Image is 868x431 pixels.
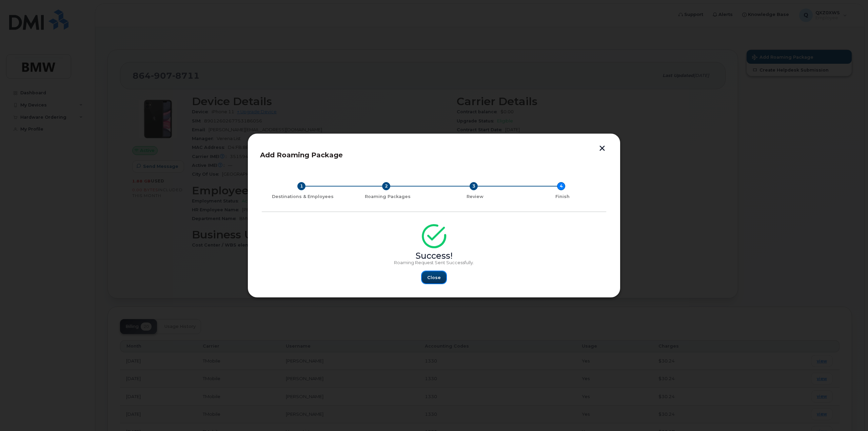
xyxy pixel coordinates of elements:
div: 2 [382,182,390,190]
div: Review [434,194,516,199]
p: Roaming Request Sent Successfully. [262,260,606,266]
iframe: Messenger Launcher [839,401,863,426]
span: Close [427,274,441,281]
div: Destinations & Employees [264,194,341,199]
button: Close [422,271,446,283]
div: 3 [470,182,478,190]
div: 1 [297,182,305,190]
div: Success! [262,253,606,259]
div: Roaming Packages [347,194,429,199]
span: Add Roaming Package [260,151,343,159]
